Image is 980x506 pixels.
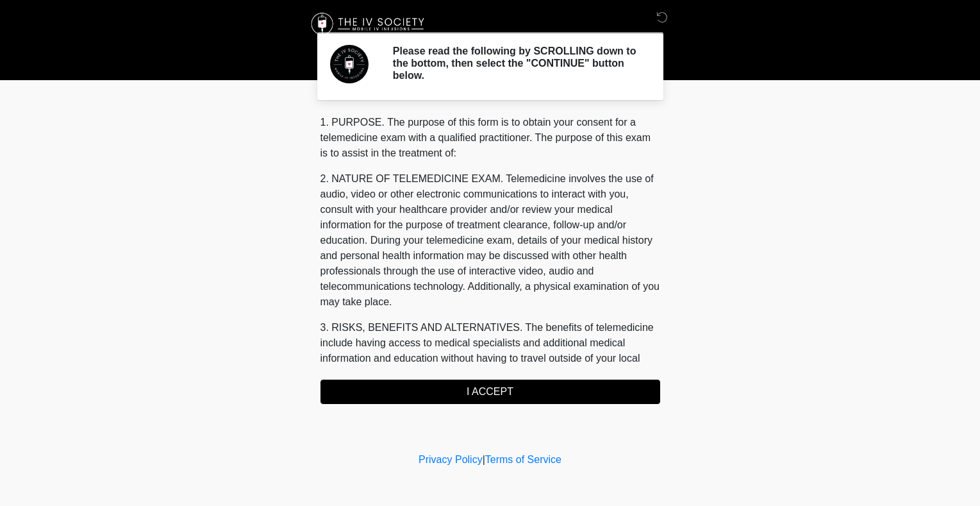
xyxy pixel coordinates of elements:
img: The IV Society Logo [308,10,430,38]
p: 2. NATURE OF TELEMEDICINE EXAM. Telemedicine involves the use of audio, video or other electronic... [320,171,660,310]
img: Agent Avatar [330,45,369,83]
h2: Please read the following by SCROLLING down to the bottom, then select the "CONTINUE" button below. [393,45,641,82]
p: 3. RISKS, BENEFITS AND ALTERNATIVES. The benefits of telemedicine include having access to medica... [320,320,660,459]
a: | [483,454,485,465]
p: 1. PURPOSE. The purpose of this form is to obtain your consent for a telemedicine exam with a qua... [320,115,660,161]
a: Terms of Service [485,454,561,465]
a: Privacy Policy [419,454,483,465]
button: I ACCEPT [320,380,660,404]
